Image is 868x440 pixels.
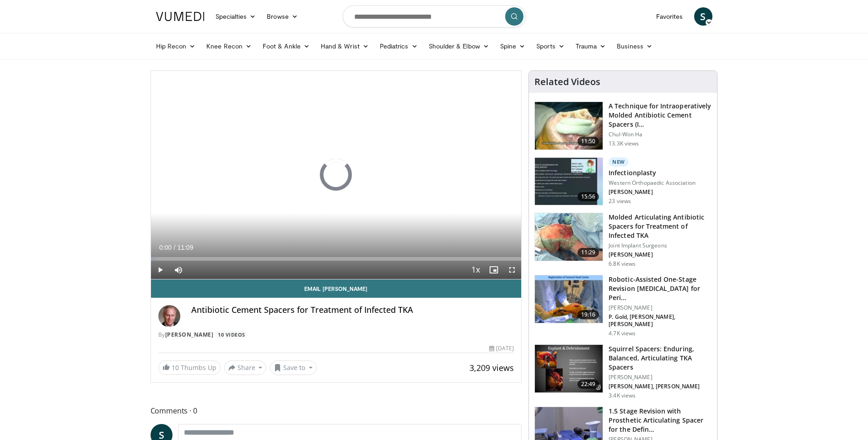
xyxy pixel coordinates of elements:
[261,7,303,26] a: Browse
[469,362,514,373] span: 3,209 views
[609,275,712,302] h3: Robotic-Assisted One-Stage Revision [MEDICAL_DATA] for Peri…
[343,5,526,27] input: Search topics, interventions
[177,244,193,251] span: 11:09
[423,37,495,55] a: Shoulder & Elbow
[577,137,599,146] span: 11:50
[535,345,603,392] img: 42a07a08-9996-4bcc-a6d0-8f805b00a672.150x105_q85_crop-smart_upscale.jpg
[609,168,695,177] h3: Infectionplasty
[609,304,712,311] p: [PERSON_NAME]
[534,275,712,337] a: 19:16 Robotic-Assisted One-Stage Revision [MEDICAL_DATA] for Peri… [PERSON_NAME] P. Gold, [PERSON...
[611,37,658,55] a: Business
[151,405,522,417] span: Comments 0
[609,383,712,390] p: [PERSON_NAME], [PERSON_NAME]
[577,248,599,257] span: 11:29
[151,279,522,298] a: Email [PERSON_NAME]
[257,37,315,55] a: Foot & Ankle
[151,257,522,261] div: Progress Bar
[201,37,257,55] a: Knee Recon
[609,330,636,337] p: 4.7K views
[609,374,712,381] p: [PERSON_NAME]
[151,71,522,279] video-js: Video Player
[534,213,712,268] a: 11:29 Molded Articulating Antibiotic Spacers for Treatment of Infected TKA Joint Implant Surgeons...
[158,331,514,339] div: By
[570,37,612,55] a: Trauma
[156,12,205,21] img: VuMedi Logo
[609,198,631,205] p: 23 views
[609,213,712,240] h3: Molded Articulating Antibiotic Spacers for Treatment of Infected TKA
[609,188,695,196] p: [PERSON_NAME]
[651,7,689,26] a: Favorites
[215,331,248,338] a: 10 Videos
[158,360,221,375] a: 10 Thumbs Up
[374,37,423,55] a: Pediatrics
[169,261,188,279] button: Mute
[174,244,176,251] span: /
[535,275,603,323] img: 7690c41b-e8f2-40ca-8292-ee3b379d6f2f.150x105_q85_crop-smart_upscale.jpg
[577,380,599,389] span: 22:49
[535,213,603,261] img: lom5_3.png.150x105_q85_crop-smart_upscale.jpg
[609,157,629,166] p: New
[535,158,603,205] img: defd2617-4ce0-4acc-beac-5c3ab10912bf.150x105_q85_crop-smart_upscale.jpg
[151,261,169,279] button: Play
[489,344,514,353] div: [DATE]
[165,331,214,338] a: [PERSON_NAME]
[609,242,712,249] p: Joint Implant Surgeons
[609,251,712,258] p: [PERSON_NAME]
[609,313,712,328] p: P. Gold, [PERSON_NAME], [PERSON_NAME]
[159,244,172,251] span: 0:00
[503,261,521,279] button: Fullscreen
[609,392,636,399] p: 3.4K views
[609,102,712,129] h3: A Technique for Intraoperatively Molded Antibiotic Cement Spacers (I…
[534,102,712,150] a: 11:50 A Technique for Intraoperatively Molded Antibiotic Cement Spacers (I… Chul-Won Ha 13.3K views
[577,192,599,201] span: 15:56
[534,344,712,399] a: 22:49 Squirrel Spacers: Enduring, Balanced, Articulating TKA Spacers [PERSON_NAME] [PERSON_NAME],...
[485,261,503,279] button: Enable picture-in-picture mode
[151,37,201,55] a: Hip Recon
[694,7,712,26] a: S
[224,360,267,375] button: Share
[609,179,695,187] p: Western Orthopaedic Association
[534,157,712,206] a: 15:56 New Infectionplasty Western Orthopaedic Association [PERSON_NAME] 23 views
[191,305,514,315] h4: Antibiotic Cement Spacers for Treatment of Infected TKA
[609,131,712,138] p: Chul-Won Ha
[495,37,531,55] a: Spine
[577,310,599,319] span: 19:16
[609,260,636,268] p: 6.8K views
[466,261,485,279] button: Playback Rate
[270,360,317,375] button: Save to
[531,37,570,55] a: Sports
[609,344,712,372] h3: Squirrel Spacers: Enduring, Balanced, Articulating TKA Spacers
[535,102,603,150] img: 1158073_3.png.150x105_q85_crop-smart_upscale.jpg
[210,7,262,26] a: Specialties
[158,305,180,327] img: Avatar
[172,363,179,372] span: 10
[534,76,600,87] h4: Related Videos
[609,140,639,147] p: 13.3K views
[315,37,374,55] a: Hand & Wrist
[609,407,712,434] h3: 1.5 Stage Revision with Prosthetic Articulating Spacer for the Defin…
